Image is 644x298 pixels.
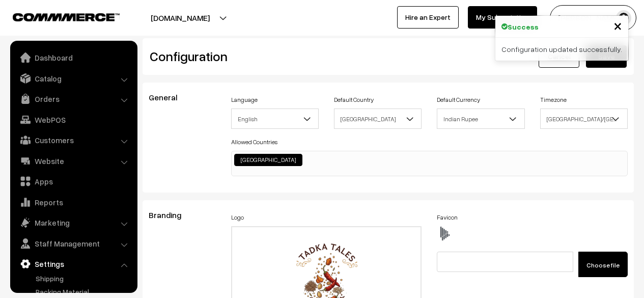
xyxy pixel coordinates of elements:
label: Default Currency [437,95,480,104]
a: Shipping [33,273,134,284]
a: Dashboard [13,48,134,67]
a: Marketing [13,213,134,232]
label: Logo [231,213,244,222]
label: Language [231,95,258,104]
h2: Configuration [150,48,381,64]
label: Favicon [437,213,458,222]
span: Indian Rupee [437,109,524,129]
a: Website [13,152,134,170]
span: General [149,92,189,102]
span: Asia/Kolkata [540,109,628,129]
button: [PERSON_NAME] [550,5,636,31]
a: Catalog [13,69,134,88]
img: COMMMERCE [13,13,120,21]
span: Asia/Kolkata [541,110,627,128]
li: India [234,154,302,166]
a: Staff Management [13,234,134,253]
a: Packing Material [33,286,134,297]
span: English [232,110,318,128]
span: English [231,109,319,129]
a: My Subscription [468,6,537,29]
span: Branding [149,210,193,220]
span: × [613,16,622,35]
label: Timezone [540,95,567,104]
label: Allowed Countries [231,138,277,147]
a: WebPOS [13,111,134,129]
button: [DOMAIN_NAME] [115,5,245,31]
a: Settings [13,255,134,273]
img: user [616,10,631,25]
a: Orders [13,90,134,108]
span: India [334,109,422,129]
button: Close [613,18,622,33]
strong: Success [508,21,539,32]
a: Apps [13,172,134,191]
span: India [334,110,421,128]
label: Default Country [334,95,374,104]
img: favicon.ico [437,226,452,241]
a: COMMMERCE [13,10,102,22]
span: Indian Rupee [437,110,524,128]
a: Reports [13,193,134,211]
div: Configuration updated successfully. [495,38,628,61]
a: Hire an Expert [397,6,459,29]
span: Choose file [586,261,620,269]
a: Customers [13,131,134,149]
